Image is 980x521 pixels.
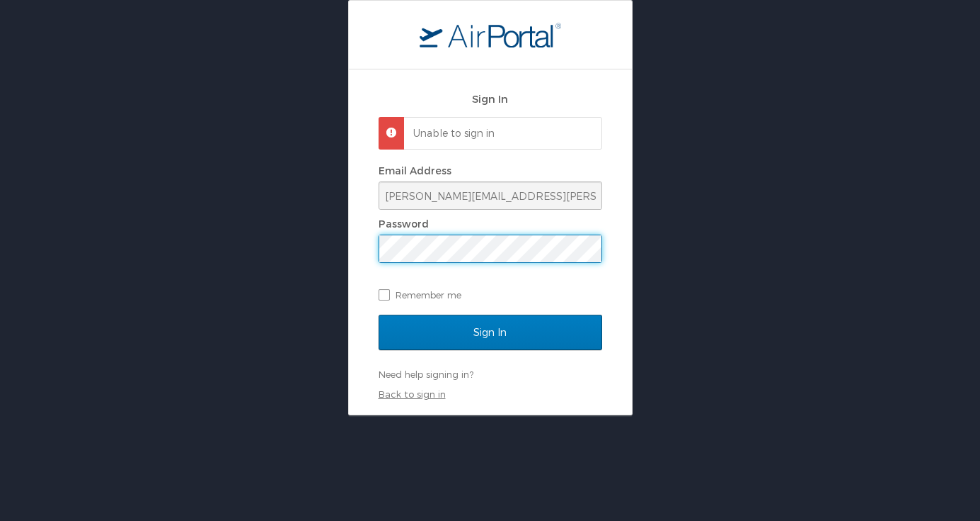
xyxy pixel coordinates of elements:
[379,369,473,380] a: Need help signing in?
[420,22,561,47] img: logo
[379,218,429,230] label: Password
[379,284,602,306] label: Remember me
[379,164,451,177] label: Email Address
[379,388,446,400] a: Back to sign in
[413,126,589,140] p: Unable to sign in
[379,91,602,107] h2: Sign In
[379,315,602,350] input: Sign In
